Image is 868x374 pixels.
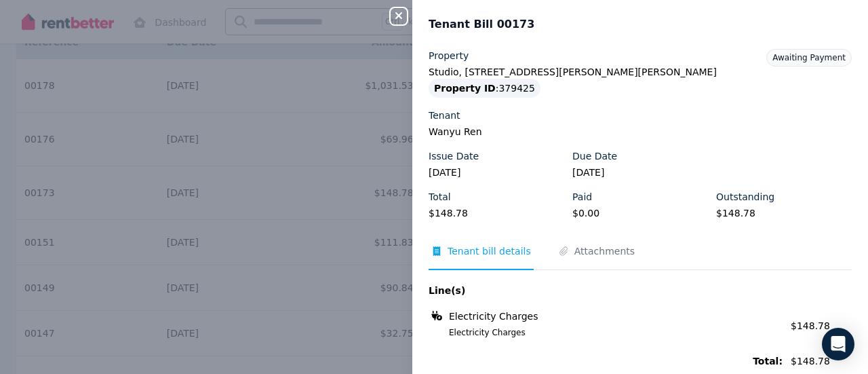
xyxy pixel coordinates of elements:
[791,320,830,331] span: $148.78
[434,81,496,95] span: Property ID
[572,149,617,163] label: Due Date
[822,328,854,360] div: Open Intercom Messenger
[429,109,460,122] label: Tenant
[572,166,708,179] legend: [DATE]
[791,354,852,368] span: $148.78
[429,16,534,33] span: Tenant Bill 00173
[572,206,708,220] legend: $0.00
[433,327,783,338] span: Electricity Charges
[429,49,469,62] label: Property
[572,190,592,204] label: Paid
[449,310,538,323] span: Electricity Charges
[429,244,852,270] nav: Tabs
[772,53,846,62] span: Awaiting Payment
[716,206,852,220] legend: $148.78
[429,79,540,98] div: : 379425
[429,206,564,220] legend: $148.78
[716,190,774,204] label: Outstanding
[429,125,852,138] legend: Wanyu Ren
[429,190,451,204] label: Total
[574,244,635,258] span: Attachments
[429,166,564,179] legend: [DATE]
[429,354,783,368] span: Total:
[429,65,852,79] legend: Studio, [STREET_ADDRESS][PERSON_NAME][PERSON_NAME]
[448,244,531,258] span: Tenant bill details
[429,284,783,297] span: Line(s)
[429,149,479,163] label: Issue Date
